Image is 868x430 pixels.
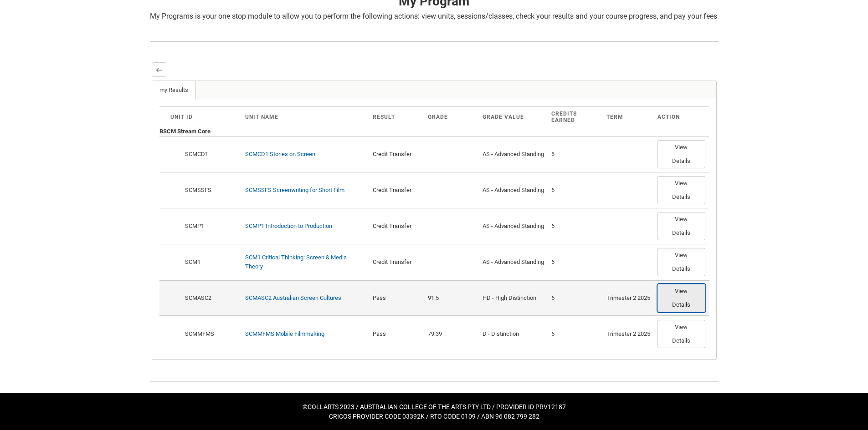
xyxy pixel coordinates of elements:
div: 6 [551,329,599,339]
a: my Results [152,81,196,99]
div: Credit Transfer [373,150,421,159]
div: Result [373,114,421,120]
a: SCM1 Critical Thinking: Screen & Media Theory [245,254,347,270]
a: SCMP1 Introduction to Production [245,223,332,229]
div: Trimester 2 2025 [606,329,650,339]
div: AS - Advanced Standing [483,258,544,267]
button: View Details [657,248,705,276]
div: SCMSSFS [184,186,238,195]
div: SCMCD1 [184,150,238,159]
div: SCMASC2 Australian Screen Cultures [245,293,341,303]
button: View Details [657,212,705,240]
div: Unit Name [245,114,365,120]
div: SCMP1 Introduction to Production [245,222,332,231]
div: Credit Transfer [373,258,421,267]
div: 6 [551,222,599,231]
a: SCMMFMS Mobile Filmmaking [245,330,324,337]
div: SCM1 [184,258,238,267]
div: SCM1 Critical Thinking: Screen & Media Theory [245,253,365,271]
div: SCMSSFS Screenwriting for Short Film [245,186,344,195]
div: 91.5 [428,293,476,303]
div: AS - Advanced Standing [483,222,544,231]
button: View Details [657,320,705,348]
div: SCMMFMS [184,329,238,339]
div: 6 [551,293,599,303]
img: REDU_GREY_LINE [150,376,719,386]
div: 6 [551,186,599,195]
button: View Details [657,176,705,204]
div: SCMMFMS Mobile Filmmaking [245,329,324,339]
div: SCMASC2 [184,293,238,303]
div: HD - High Distinction [483,293,544,303]
div: SCMCD1 Stories on Screen [245,150,315,159]
button: View Details [657,140,705,168]
button: View Details [657,284,705,312]
div: Action [657,114,698,120]
div: Pass [373,293,421,303]
b: BSCM Stream Core [159,128,211,135]
div: Trimester 2 2025 [606,293,650,303]
a: SCMSSFS Screenwriting for Short Film [245,187,344,193]
div: 6 [551,150,599,159]
div: Pass [373,329,421,339]
div: Term [606,114,650,120]
span: My Programs is your one stop module to allow you to perform the following actions: view units, se... [150,12,717,20]
div: SCMP1 [184,222,238,231]
a: SCMCD1 Stories on Screen [245,151,315,157]
div: D - Distinction [483,329,544,339]
div: 6 [551,258,599,267]
button: Back [152,62,166,77]
div: Unit ID [170,114,238,120]
div: AS - Advanced Standing [483,186,544,195]
div: Grade [428,114,476,120]
div: 79.39 [428,329,476,339]
a: SCMASC2 Australian Screen Cultures [245,294,341,301]
div: Credits Earned [551,111,599,123]
img: REDU_GREY_LINE [150,36,719,46]
div: Credit Transfer [373,186,421,195]
div: AS - Advanced Standing [483,150,544,159]
div: Grade Value [483,114,544,120]
div: Credit Transfer [373,222,421,231]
